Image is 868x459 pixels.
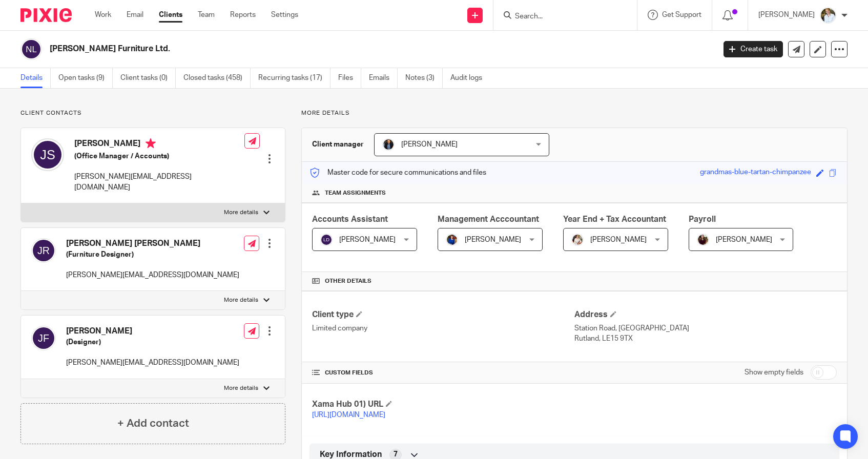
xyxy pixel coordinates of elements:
[31,326,56,350] img: svg%3E
[312,369,574,377] h4: CUSTOM FIELDS
[574,309,837,320] h4: Address
[58,68,113,88] a: Open tasks (9)
[325,277,371,285] span: Other details
[312,399,574,410] h4: Xama Hub 01) URL
[700,167,811,179] div: grandmas-blue-tartan-chimpanzee
[120,68,176,88] a: Client tasks (0)
[716,236,772,243] span: [PERSON_NAME]
[74,138,244,151] h4: [PERSON_NAME]
[574,323,837,333] p: Station Road, [GEOGRAPHIC_DATA]
[224,208,258,217] p: More details
[446,234,458,246] img: Nicole.jpeg
[50,44,576,54] h2: [PERSON_NAME] Furniture Ltd.
[369,68,398,88] a: Emails
[309,168,486,178] p: Master code for secure communications and files
[339,236,396,243] span: [PERSON_NAME]
[820,7,836,24] img: sarah-royle.jpg
[662,11,701,18] span: Get Support
[697,234,709,246] img: MaxAcc_Sep21_ElliDeanPhoto_030.jpg
[563,215,666,223] span: Year End + Tax Accountant
[405,68,443,88] a: Notes (3)
[514,12,606,22] input: Search
[66,326,239,337] h4: [PERSON_NAME]
[450,68,490,88] a: Audit logs
[224,384,258,392] p: More details
[224,296,258,304] p: More details
[20,38,42,60] img: svg%3E
[20,68,51,88] a: Details
[74,151,244,161] h5: (Office Manager / Accounts)
[271,10,298,20] a: Settings
[183,68,251,88] a: Closed tasks (458)
[758,10,815,20] p: [PERSON_NAME]
[31,138,64,171] img: svg%3E
[258,68,330,88] a: Recurring tasks (17)
[312,309,574,320] h4: Client type
[724,41,783,57] a: Create task
[66,270,239,280] p: [PERSON_NAME][EMAIL_ADDRESS][DOMAIN_NAME]
[74,172,244,193] p: [PERSON_NAME][EMAIL_ADDRESS][DOMAIN_NAME]
[301,109,848,117] p: More details
[146,138,156,149] i: Primary
[312,139,364,150] h3: Client manager
[95,10,111,20] a: Work
[20,109,285,117] p: Client contacts
[438,215,539,223] span: Management Acccountant
[159,10,182,20] a: Clients
[689,215,716,223] span: Payroll
[382,138,395,151] img: martin-hickman.jpg
[127,10,143,20] a: Email
[31,238,56,263] img: svg%3E
[745,367,803,378] label: Show empty fields
[312,323,574,333] p: Limited company
[401,141,458,148] span: [PERSON_NAME]
[338,68,361,88] a: Files
[20,8,72,22] img: Pixie
[574,333,837,344] p: Rutland, LE15 9TX
[312,411,385,419] a: [URL][DOMAIN_NAME]
[66,337,239,347] h5: (Designer)
[66,249,239,260] h5: (Furniture Designer)
[325,189,386,197] span: Team assignments
[66,358,239,368] p: [PERSON_NAME][EMAIL_ADDRESS][DOMAIN_NAME]
[320,234,333,246] img: svg%3E
[571,234,584,246] img: Kayleigh%20Henson.jpeg
[198,10,215,20] a: Team
[590,236,647,243] span: [PERSON_NAME]
[66,238,239,249] h4: [PERSON_NAME] [PERSON_NAME]
[117,415,189,431] h4: + Add contact
[312,215,388,223] span: Accounts Assistant
[465,236,521,243] span: [PERSON_NAME]
[230,10,256,20] a: Reports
